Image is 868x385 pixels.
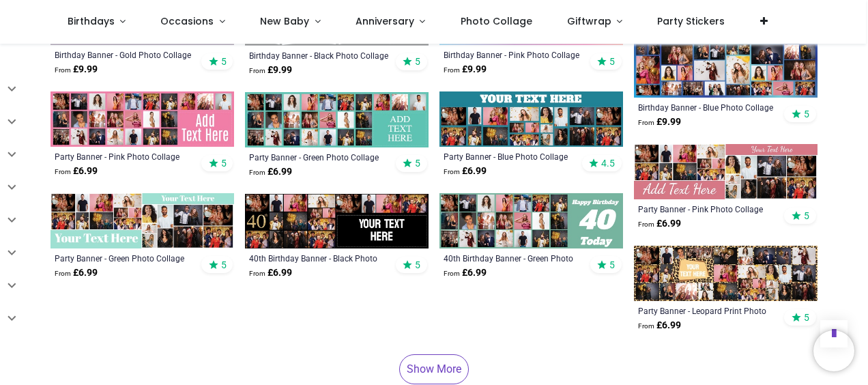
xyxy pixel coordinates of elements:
[55,49,194,60] a: Birthday Banner - Gold Photo Collage
[444,168,460,175] span: From
[415,259,420,271] span: 5
[634,246,818,301] img: Personalised Party Banner - Leopard Print Photo Collage - Custom Text & 30 Photo Upload
[260,14,309,28] span: New Baby
[609,259,615,271] span: 5
[50,91,234,147] img: Personalised Party Banner - Pink Photo Collage - Custom Text & 24 Photo Upload
[55,168,71,175] span: From
[249,270,265,277] span: From
[444,270,460,277] span: From
[638,220,654,228] span: From
[249,266,292,280] strong: £ 6.99
[245,194,429,249] img: Personalised 40th Birthday Banner - Black Photo Collage - Custom Text & 17 Photo Upload
[444,253,583,263] a: 40th Birthday Banner - Green Photo Collage
[439,193,623,248] img: Personalised 40th Birthday Banner - Green Photo Collage - Custom Text & 21 Photo Upload
[638,217,681,231] strong: £ 6.99
[638,203,778,214] a: Party Banner - Pink Photo Collage
[249,50,389,61] a: Birthday Banner - Black Photo Collage
[638,319,681,332] strong: £ 6.99
[638,115,681,129] strong: £ 9.99
[804,108,809,120] span: 5
[55,165,98,178] strong: £ 6.99
[638,119,654,126] span: From
[249,63,292,77] strong: £ 9.99
[813,330,854,371] iframe: Brevo live chat
[249,152,389,162] a: Party Banner - Green Photo Collage
[804,311,809,324] span: 5
[356,14,414,28] span: Anniversary
[55,66,71,74] span: From
[444,151,583,162] a: Party Banner - Blue Photo Collage
[634,144,818,199] img: Personalised Party Banner - Pink Photo Collage - Custom Text & 19 Photo Upload
[567,14,611,28] span: Giftwrap
[50,193,234,248] img: Personalised Party Banner - Green Photo Collage - Custom Text & 19 Photo Upload
[638,102,778,113] a: Birthday Banner - Blue Photo Collage
[221,157,227,169] span: 5
[68,14,115,28] span: Birthdays
[55,151,194,162] a: Party Banner - Pink Photo Collage
[444,165,487,178] strong: £ 6.99
[249,165,292,179] strong: £ 6.99
[638,322,654,330] span: From
[55,270,71,277] span: From
[461,14,532,28] span: Photo Collage
[444,63,487,76] strong: £ 9.99
[221,259,227,271] span: 5
[638,305,778,316] a: Party Banner - Leopard Print Photo Collage
[249,67,265,74] span: From
[444,266,487,280] strong: £ 6.99
[245,92,429,147] img: Personalised Party Banner - Green Photo Collage - Custom Text & 24 Photo Upload
[249,169,265,176] span: From
[415,157,420,169] span: 5
[160,14,214,28] span: Occasions
[55,63,98,76] strong: £ 9.99
[221,55,227,68] span: 5
[444,66,460,74] span: From
[55,266,98,280] strong: £ 6.99
[399,354,469,384] a: Show More
[609,55,615,68] span: 5
[55,253,194,263] a: Party Banner - Green Photo Collage
[249,253,389,263] a: 40th Birthday Banner - Black Photo Collage
[439,91,623,147] img: Personalised Party Banner - Blue Photo Collage - Custom Text & 19 Photo Upload
[657,14,725,28] span: Party Stickers
[601,157,615,169] span: 4.5
[444,49,583,60] a: Birthday Banner - Pink Photo Collage
[804,210,809,222] span: 5
[415,55,420,68] span: 5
